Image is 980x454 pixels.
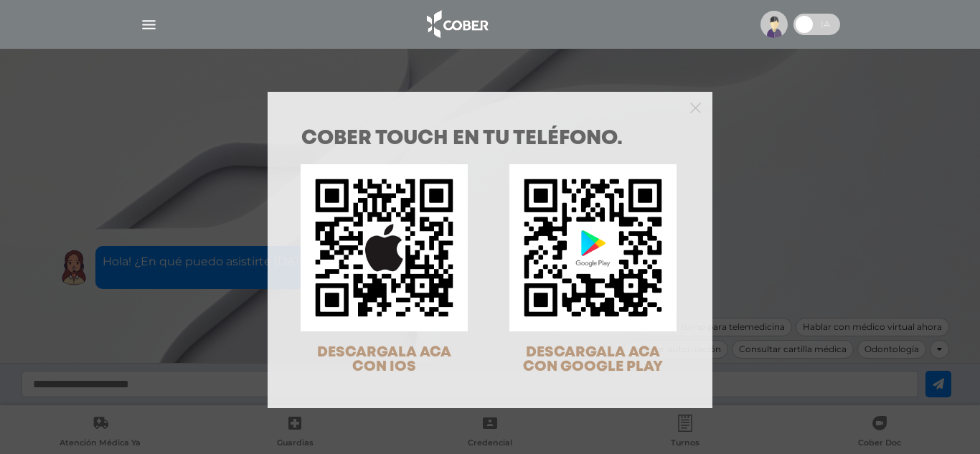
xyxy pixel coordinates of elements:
[301,129,679,149] h1: COBER TOUCH en tu teléfono.
[301,164,468,331] img: qr-code
[523,346,663,374] span: DESCARGALA ACA CON GOOGLE PLAY
[690,100,701,113] button: Close
[509,164,677,331] img: qr-code
[317,346,451,374] span: DESCARGALA ACA CON IOS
